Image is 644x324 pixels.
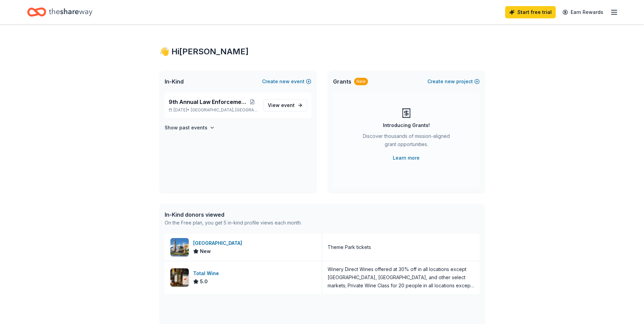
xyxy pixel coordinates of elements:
img: Image for Total Wine [170,268,189,287]
span: Grants [333,77,351,86]
a: Home [27,4,92,20]
p: [DATE] • [169,107,258,113]
span: 9th Annual Law Enforcement Gala [169,98,246,106]
div: Winery Direct Wines offered at 30% off in all locations except [GEOGRAPHIC_DATA], [GEOGRAPHIC_DAT... [328,265,474,290]
span: [GEOGRAPHIC_DATA], [GEOGRAPHIC_DATA] [191,107,258,113]
div: On the Free plan, you get 5 in-kind profile views each month. [165,219,302,227]
a: Start free trial [505,6,556,18]
div: Discover thousands of mission-aligned grant opportunities. [360,132,453,151]
div: New [354,78,368,85]
img: Image for Universal Orlando Resort [170,238,189,256]
button: Createnewevent [262,77,311,86]
span: In-Kind [165,77,184,86]
span: View [268,101,295,109]
div: 👋 Hi [PERSON_NAME] [159,46,485,57]
span: event [281,102,295,108]
h4: Show past events [165,124,207,132]
button: Createnewproject [427,77,480,86]
a: Earn Rewards [558,6,607,18]
a: Learn more [393,154,420,162]
div: [GEOGRAPHIC_DATA] [193,239,245,247]
a: View event [263,99,307,111]
span: new [445,77,455,86]
span: 5.0 [200,277,208,286]
span: New [200,247,211,255]
div: In-Kind donors viewed [165,211,302,219]
div: Introducing Grants! [383,121,430,129]
button: Show past events [165,124,215,132]
div: Theme Park tickets [328,243,371,251]
div: Total Wine [193,269,222,277]
span: new [279,77,290,86]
